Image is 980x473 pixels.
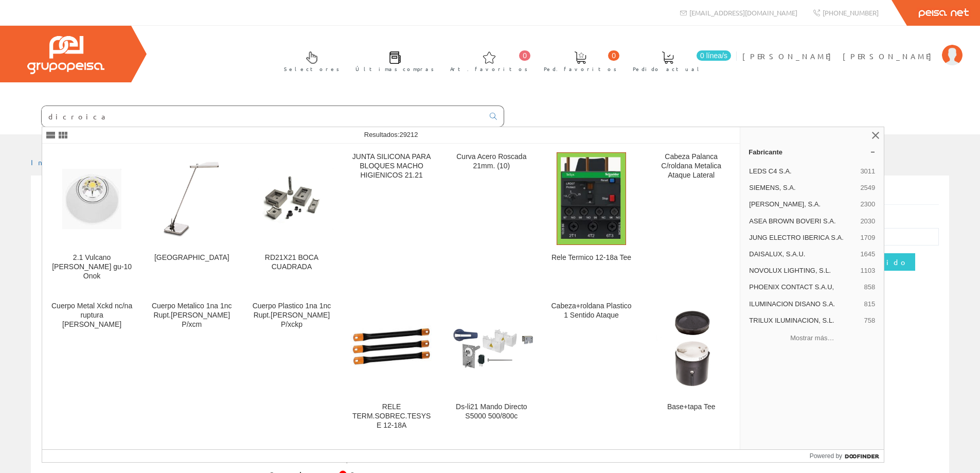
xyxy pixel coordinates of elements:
[242,293,341,442] a: Cuerpo Plastico 1na 1nc Rupt.[PERSON_NAME] P/xckp
[342,293,441,442] a: RELE TERM.SOBREC.TESYS E 12-18A RELE TERM.SOBREC.TESYS E 12-18A
[689,8,797,17] span: [EMAIL_ADDRESS][DOMAIN_NAME]
[810,451,842,461] span: Powered by
[550,253,633,262] div: Rele Termico 12-18a Tee
[242,144,341,293] a: RD21X21 BOCA CUADRADA RD21X21 BOCA CUADRADA
[450,152,533,171] div: Curva Acero Roscada 21mm. (10)
[150,157,233,240] img: Elva
[542,144,641,293] a: Rele Termico 12-18a Tee Rele Termico 12-18a Tee
[810,450,884,462] a: Powered by
[274,43,345,78] a: Selectores
[749,200,856,209] span: [PERSON_NAME], S.A.
[823,8,879,17] span: [PHONE_NUMBER]
[864,283,876,292] span: 858
[350,309,433,388] img: RELE TERM.SOBREC.TESYS E 12-18A
[749,183,856,192] span: SIEMENS, S.A.
[345,43,439,78] a: Últimas compras
[350,152,433,180] div: JUNTA SILICONA PARA BLOQUES MACHO HIGIENICOS 21.21
[42,293,141,442] a: Cuerpo Metal Xckd nc/na ruptura [PERSON_NAME]
[860,167,875,176] span: 3011
[519,50,530,61] span: 0
[27,36,104,74] img: Grupo Peisa
[650,402,733,412] div: Base+tapa Tee
[749,233,856,242] span: JUNG ELECTRO IBERICA S.A.
[50,253,133,281] div: 2.1 Vulcano [PERSON_NAME] gu-10 Onok
[450,325,533,371] img: Ds-li21 Mando Directo S5000 500/800c
[544,64,617,74] span: Ped. favoritos
[150,253,233,262] div: [GEOGRAPHIC_DATA]
[749,167,856,176] span: LEDS C4 S.A.
[608,50,619,61] span: 0
[284,64,340,74] span: Selectores
[442,144,541,293] a: Curva Acero Roscada 21mm. (10)
[62,169,121,229] img: 2.1 Vulcano Blanco gu-10 Onok
[142,293,241,442] a: Cuerpo Metalico 1na 1nc Rupt.[PERSON_NAME] P/xcm
[864,316,876,325] span: 758
[744,330,880,347] button: Mostrar más…
[860,183,875,192] span: 2549
[740,144,884,160] a: Fabricante
[42,106,484,127] input: Buscar ...
[749,316,860,325] span: TRILUX ILUMINACION, S.L.
[250,302,333,329] div: Cuerpo Plastico 1na 1nc Rupt.[PERSON_NAME] P/xckp
[860,217,875,226] span: 2030
[250,253,333,272] div: RD21X21 BOCA CUADRADA
[697,50,731,61] span: 0 línea/s
[250,168,333,230] img: RD21X21 BOCA CUADRADA
[557,152,626,245] img: Rele Termico 12-18a Tee
[860,200,875,209] span: 2300
[350,402,433,430] div: RELE TERM.SOBREC.TESYS E 12-18A
[342,144,441,293] a: JUNTA SILICONA PARA BLOQUES MACHO HIGIENICOS 21.21
[650,152,733,180] div: Cabeza Palanca C/roldana Metalica Ataque Lateral
[142,144,241,293] a: Elva [GEOGRAPHIC_DATA]
[742,43,963,52] a: [PERSON_NAME] [PERSON_NAME]
[749,300,860,309] span: ILUMINACION DISANO S.A.
[42,144,141,293] a: 2.1 Vulcano Blanco gu-10 Onok 2.1 Vulcano [PERSON_NAME] gu-10 Onok
[642,144,741,293] a: Cabeza Palanca C/roldana Metalica Ataque Lateral
[633,64,703,74] span: Pedido actual
[642,293,741,442] a: Base+tapa Tee Base+tapa Tee
[749,250,856,259] span: DAISALUX, S.A.U.
[550,302,633,320] div: Cabeza+roldana Plastico 1 Sentido Ataque
[450,402,533,421] div: Ds-li21 Mando Directo S5000 500/800c
[450,64,528,74] span: Art. favoritos
[864,300,876,309] span: 815
[442,293,541,442] a: Ds-li21 Mando Directo S5000 500/800c Ds-li21 Mando Directo S5000 500/800c
[399,131,418,138] span: 29212
[860,250,875,259] span: 1645
[542,293,641,442] a: Cabeza+roldana Plastico 1 Sentido Ataque
[364,131,418,138] span: Resultados:
[742,51,937,61] span: [PERSON_NAME] [PERSON_NAME]
[749,266,856,275] span: NOVOLUX LIGHTING, S.L.
[650,307,733,390] img: Base+tapa Tee
[31,157,75,167] a: Inicio
[749,283,860,292] span: PHOENIX CONTACT S.A.U,
[150,302,233,329] div: Cuerpo Metalico 1na 1nc Rupt.[PERSON_NAME] P/xcm
[860,266,875,275] span: 1103
[355,64,434,74] span: Últimas compras
[749,217,856,226] span: ASEA BROWN BOVERI S.A.
[860,233,875,242] span: 1709
[50,302,133,329] div: Cuerpo Metal Xckd nc/na ruptura [PERSON_NAME]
